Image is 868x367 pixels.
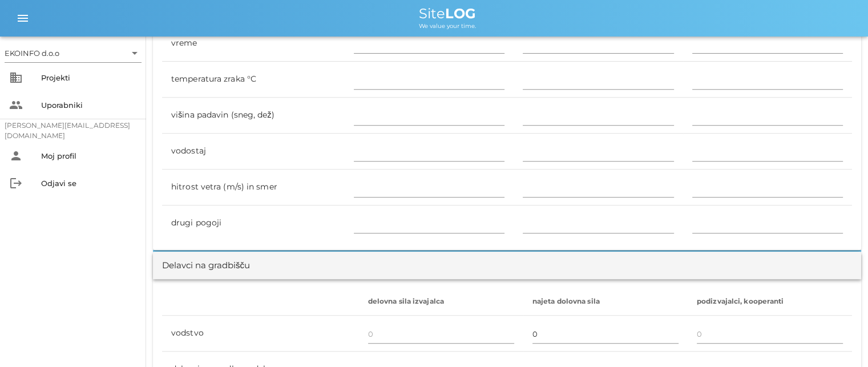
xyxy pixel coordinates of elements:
[162,205,345,241] td: drugi pogoji
[688,288,852,316] th: podizvajalci, kooperanti
[162,259,250,272] div: Delavci na gradbišču
[41,179,137,188] div: Odjavi se
[162,316,359,352] td: vodstvo
[162,170,345,205] td: hitrost vetra (m/s) in smer
[16,11,30,25] i: menu
[445,5,476,22] b: LOG
[162,62,345,98] td: temperatura zraka °C
[359,288,523,316] th: delovna sila izvajalca
[697,325,843,343] input: 0
[9,71,23,84] i: business
[41,151,137,160] div: Moj profil
[162,98,345,134] td: višina padavin (sneg, dež)
[5,44,142,62] div: EKOINFO d.o.o
[162,134,345,170] td: vodostaj
[368,325,514,343] input: 0
[41,73,137,82] div: Projekti
[811,312,868,367] div: Pripomoček za klepet
[532,325,679,343] input: 0
[128,46,142,60] i: arrow_drop_down
[5,48,59,58] div: EKOINFO d.o.o
[9,149,23,163] i: person
[41,100,137,110] div: Uporabniki
[9,176,23,190] i: logout
[9,98,23,112] i: people
[419,22,476,30] span: We value your time.
[419,5,476,22] span: Site
[162,26,345,62] td: vreme
[523,288,688,316] th: najeta dolovna sila
[811,312,868,367] iframe: Chat Widget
